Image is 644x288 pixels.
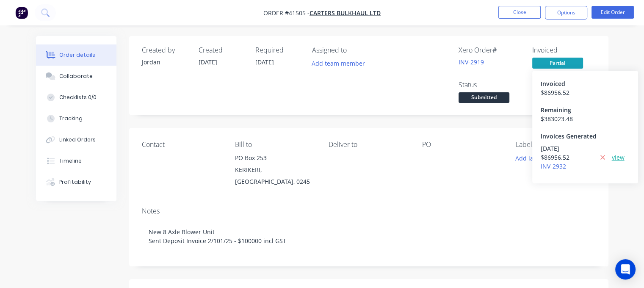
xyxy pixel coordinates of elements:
button: Tracking [36,108,116,129]
span: Partial [532,58,583,68]
button: Checklists 0/0 [36,87,116,108]
button: Profitability [36,172,116,193]
span: Order #41505 - [263,9,310,17]
div: Tracking [59,115,83,122]
div: Required [255,46,302,54]
a: Carters Bulkhaul Ltd [310,9,381,17]
div: Jordan [142,58,188,66]
button: Timeline [36,150,116,172]
div: Deliver to [329,141,409,149]
div: PO Box 253KERIKERI, [GEOGRAPHIC_DATA], 0245 [235,152,315,188]
button: Add labels [511,152,550,163]
div: PO [422,141,502,149]
div: PO Box 253 [235,152,315,164]
div: Contact [142,141,222,149]
span: Submitted [459,92,509,103]
div: Created by [142,46,188,54]
button: Options [545,6,587,19]
button: Linked Orders [36,129,116,150]
div: Notes [142,207,596,215]
div: Assigned to [312,46,397,54]
div: KERIKERI, [GEOGRAPHIC_DATA], 0245 [235,164,315,188]
div: $ 86956.52 [541,88,630,97]
div: Timeline [59,157,82,165]
button: Close [498,6,541,19]
button: Add team member [312,58,370,69]
div: Profitability [59,178,91,186]
button: Add team member [307,58,369,69]
div: Collaborate [59,72,93,80]
div: Invoiced [541,79,630,88]
a: INV-2932 [541,162,566,170]
span: [DATE] [255,58,274,66]
div: Invoiced [532,46,596,54]
a: INV-2919 [459,58,484,66]
a: view [612,153,625,162]
div: Status [459,81,522,89]
button: Edit Order [591,6,634,19]
div: Remaining [541,105,630,114]
div: Checklists 0/0 [59,94,97,101]
button: Collaborate [36,66,116,87]
div: Open Intercom Messenger [615,259,636,280]
div: $ 86956.52 [541,153,594,162]
button: Order details [36,44,116,66]
span: [DATE] [199,58,217,66]
div: Labels [516,141,596,149]
div: Linked Orders [59,136,96,144]
div: New 8 Axle Blower Unit Sent Deposit Invoice 2/101/25 - $100000 incl GST [142,219,596,254]
div: Xero Order # [459,46,522,54]
div: $ 383023.48 [541,114,630,123]
div: [DATE] [541,144,594,153]
div: Bill to [235,141,315,149]
div: Created [199,46,245,54]
div: Order details [59,51,95,59]
div: Invoices Generated [541,132,630,141]
img: Factory [15,6,28,19]
button: Submitted [459,92,509,105]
